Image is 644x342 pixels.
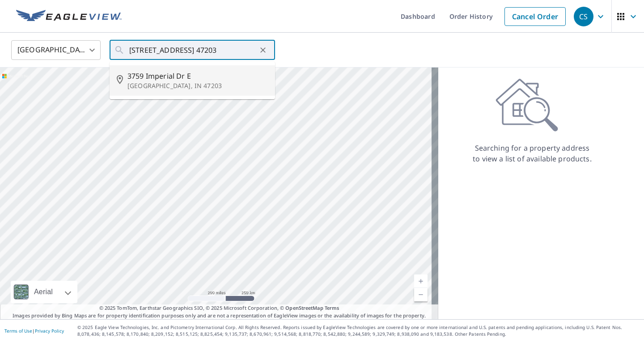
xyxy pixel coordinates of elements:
div: [GEOGRAPHIC_DATA] [11,38,101,63]
a: Privacy Policy [35,328,64,334]
p: © 2025 Eagle View Technologies, Inc. and Pictometry International Corp. All Rights Reserved. Repo... [77,324,640,338]
p: Searching for a property address to view a list of available products. [472,143,592,164]
a: Current Level 5, Zoom Out [414,288,428,301]
a: Terms [325,304,339,311]
div: Aerial [31,281,55,303]
a: OpenStreetMap [285,304,323,311]
div: Aerial [11,281,77,303]
button: Clear [257,44,269,56]
a: Current Level 5, Zoom In [414,274,428,288]
p: | [4,328,64,334]
p: [GEOGRAPHIC_DATA], IN 47203 [127,81,268,90]
div: CS [574,7,593,26]
img: EV Logo [16,10,122,23]
a: Cancel Order [504,7,566,26]
span: 3759 Imperial Dr E [127,71,268,81]
input: Search by address or latitude-longitude [129,38,257,63]
span: © 2025 TomTom, Earthstar Geographics SIO, © 2025 Microsoft Corporation, © [99,304,339,312]
a: Terms of Use [4,328,32,334]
